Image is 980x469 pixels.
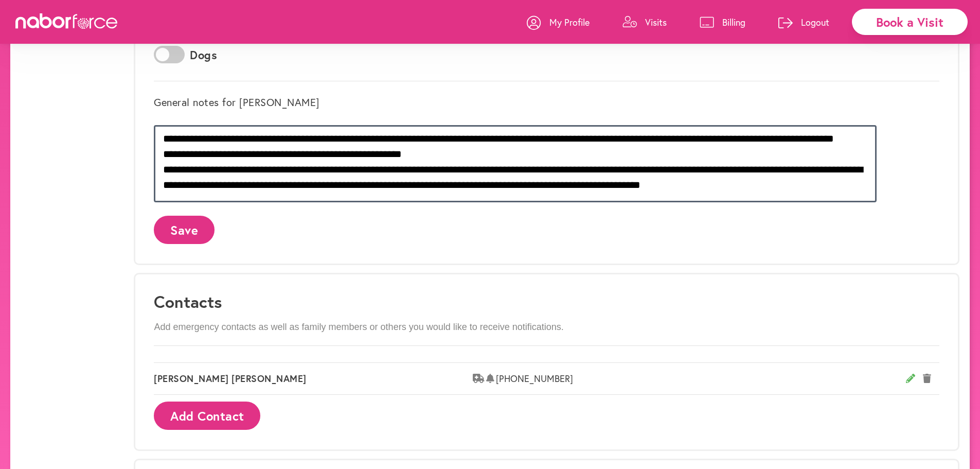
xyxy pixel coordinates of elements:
label: Dogs [190,48,217,62]
button: Add Contact [154,402,260,430]
p: My Profile [549,16,590,28]
h3: Contacts [154,292,939,311]
a: Billing [700,7,745,38]
a: My Profile [527,7,590,38]
p: Visits [645,16,667,28]
div: Book a Visit [852,9,968,35]
a: Logout [778,7,829,38]
label: General notes for [PERSON_NAME] [154,96,319,109]
p: Add emergency contacts as well as family members or others you would like to receive notifications. [154,322,939,333]
button: Save [154,216,214,244]
span: [PHONE_NUMBER] [496,373,906,385]
span: [PERSON_NAME] [PERSON_NAME] [154,373,473,385]
a: Visits [622,7,667,38]
p: Logout [801,16,829,28]
p: Billing [722,16,745,28]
